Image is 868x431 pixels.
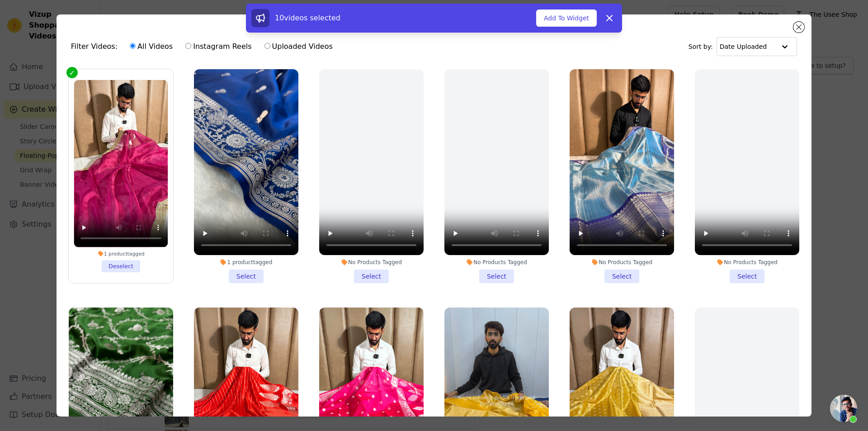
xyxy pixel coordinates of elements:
[264,41,333,52] label: Uploaded Videos
[185,41,252,52] label: Instagram Reels
[319,259,424,266] div: No Products Tagged
[129,41,173,52] label: All Videos
[689,37,797,56] div: Sort by:
[695,259,799,266] div: No Products Tagged
[74,251,168,257] div: 1 product tagged
[194,259,298,266] div: 1 product tagged
[536,9,597,27] button: Add To Widget
[570,259,674,266] div: No Products Tagged
[830,395,857,422] div: Open chat
[444,259,549,266] div: No Products Tagged
[275,14,340,22] span: 10 videos selected
[71,36,338,57] div: Filter Videos:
